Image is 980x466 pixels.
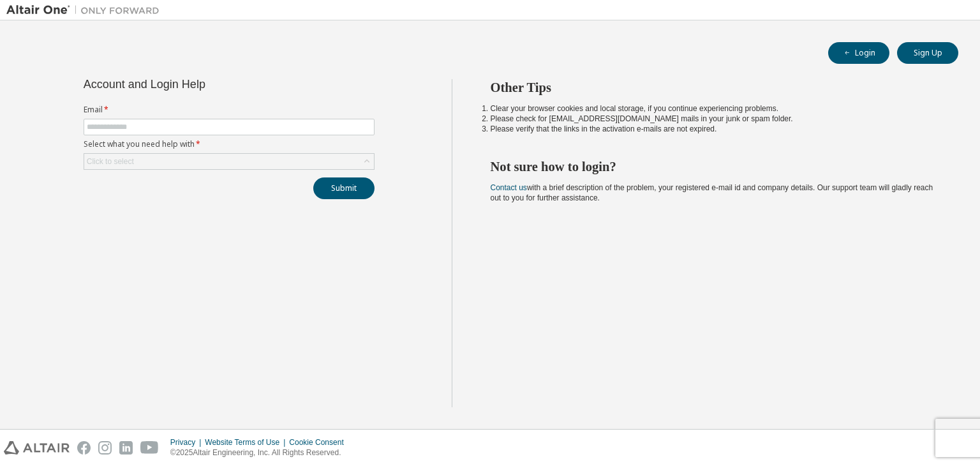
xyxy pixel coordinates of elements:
li: Please check for [EMAIL_ADDRESS][DOMAIN_NAME] mails in your junk or spam folder. [491,114,936,124]
div: Website Terms of Use [205,437,289,447]
button: Submit [313,177,375,199]
label: Select what you need help with [84,139,375,149]
img: instagram.svg [98,441,112,455]
p: © 2025 Altair Engineering, Inc. All Rights Reserved. [170,447,352,458]
button: Login [828,42,889,64]
li: Clear your browser cookies and local storage, if you continue experiencing problems. [491,103,936,114]
div: Account and Login Help [84,79,316,89]
img: Altair One [6,4,166,17]
span: with a brief description of the problem, your registered e-mail id and company details. Our suppo... [491,183,933,202]
button: Sign Up [897,42,958,64]
div: Cookie Consent [289,437,351,447]
div: Privacy [170,437,205,447]
label: Email [84,105,375,115]
img: youtube.svg [140,441,159,455]
div: Click to select [87,156,134,167]
h2: Other Tips [491,79,936,96]
li: Please verify that the links in the activation e-mails are not expired. [491,124,936,134]
img: facebook.svg [77,441,91,455]
img: altair_logo.svg [4,441,70,455]
img: linkedin.svg [119,441,133,455]
a: Contact us [491,183,527,192]
div: Click to select [84,154,374,169]
h2: Not sure how to login? [491,158,936,175]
